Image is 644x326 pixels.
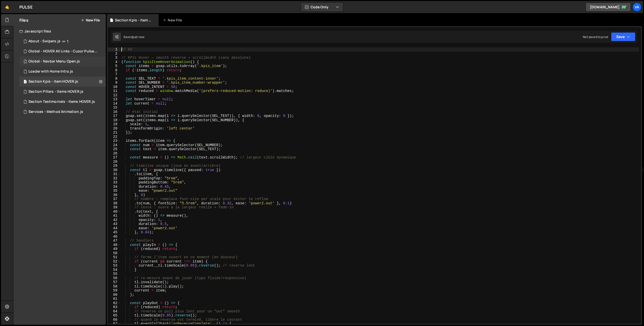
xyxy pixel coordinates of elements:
div: Section Kpis - Item HOVER.js [28,79,78,84]
div: 62 [108,301,121,305]
div: 52 [108,259,121,264]
div: 29 [108,164,121,168]
div: 16253/44485.js [19,77,106,87]
div: 23 [108,139,121,143]
span: 1 [67,39,69,43]
a: [DOMAIN_NAME] [586,3,631,12]
div: 26 [108,151,121,156]
a: 🤙 [1,1,13,13]
div: 37 [108,197,121,201]
div: 1 [108,47,121,52]
div: 55 [108,272,121,276]
div: About - Swipers.js [28,39,60,44]
span: 1 [24,60,27,64]
div: 10 [108,85,121,89]
div: 41 [108,214,121,218]
div: 25 [108,147,121,151]
button: Code Only [301,3,343,12]
div: 50 [108,251,121,255]
div: 53 [108,264,121,268]
div: 4 [108,60,121,64]
div: 20 [108,126,121,131]
div: 59 [108,288,121,293]
div: 31 [108,172,121,176]
div: Javascript files [13,26,106,36]
div: 56 [108,276,121,280]
div: just now [132,35,144,39]
div: 5 [108,64,121,68]
div: 32 [108,176,121,181]
div: 3 [108,56,121,60]
div: 61 [108,297,121,301]
div: 7 [108,72,121,77]
div: 63 [108,305,121,309]
div: 54 [108,268,121,272]
div: 42 [108,218,121,222]
div: PULSE [19,4,32,10]
div: 12 [108,93,121,97]
div: 49 [108,247,121,251]
div: 48 [108,243,121,247]
div: Section Kpis - Item HOVER.js [115,18,153,23]
div: 16 [108,110,121,114]
div: 43 [108,222,121,226]
div: 16253/45227.js [19,67,106,77]
div: 13 [108,97,121,102]
div: 22 [108,135,121,139]
div: 16253/44426.js [19,56,106,67]
div: 66 [108,318,121,322]
div: 35 [108,189,121,193]
div: 33 [108,180,121,185]
div: 9 [108,81,121,85]
div: Global - Navbar Menu Open.js [28,59,80,64]
div: Services - Method Animation.js [28,110,83,114]
div: 60 [108,293,121,297]
div: 46 [108,235,121,239]
div: 57 [108,280,121,284]
div: 67 [108,322,121,326]
div: 58 [108,284,121,289]
div: Section Pillars - Items HOVER.js [28,89,83,94]
div: 18 [108,118,121,122]
div: 24 [108,143,121,147]
div: 19 [108,122,121,126]
h2: Files [19,17,28,23]
div: 39 [108,205,121,210]
div: 21 [108,131,121,135]
span: 1 [24,80,27,84]
div: 6 [108,68,121,73]
div: 65 [108,313,121,318]
div: 16253/45676.js [19,46,108,56]
div: 27 [108,155,121,160]
button: Save [611,32,635,41]
div: 28 [108,160,121,164]
div: Section Testimonials - Items HOVER.js [28,100,95,104]
div: 51 [108,255,121,259]
div: Loader with Home Intro.js [28,69,73,74]
div: 16253/45325.js [19,97,106,107]
div: 30 [108,168,121,172]
div: 16253/44878.js [19,107,106,117]
div: Not saved to prod [583,35,608,39]
div: 15 [108,106,121,110]
div: 2 [108,52,121,56]
div: 45 [108,230,121,235]
a: Va [632,3,641,12]
div: 36 [108,193,121,197]
div: New File [163,18,184,23]
div: 40 [108,210,121,214]
div: 11 [108,89,121,93]
div: 38 [108,201,121,206]
div: Global - HOVER All Links - Cusor Pulse.js [28,49,98,54]
div: 16253/43838.js [19,36,106,46]
div: 64 [108,309,121,314]
button: New File [81,18,100,22]
div: 8 [108,77,121,81]
div: 34 [108,185,121,189]
div: Saved [123,35,144,39]
div: 14 [108,102,121,106]
div: 16253/44429.js [19,87,106,97]
div: 47 [108,239,121,243]
div: 44 [108,226,121,231]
